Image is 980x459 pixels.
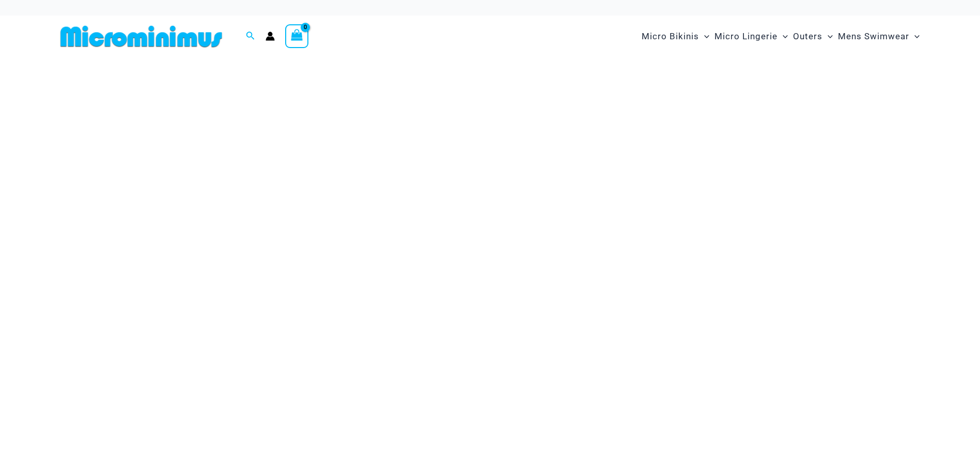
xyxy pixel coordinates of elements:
span: Mens Swimwear [838,23,909,50]
nav: Site Navigation [637,19,924,54]
span: Micro Bikinis [642,23,699,50]
span: Micro Lingerie [714,23,777,50]
a: OutersMenu ToggleMenu Toggle [790,21,835,52]
span: Menu Toggle [822,23,833,50]
img: MM SHOP LOGO FLAT [56,25,226,48]
a: View Shopping Cart, empty [285,24,309,48]
a: Micro BikinisMenu ToggleMenu Toggle [639,21,712,52]
span: Menu Toggle [909,23,920,50]
span: Menu Toggle [777,23,788,50]
a: Micro LingerieMenu ToggleMenu Toggle [712,21,790,52]
span: Menu Toggle [699,23,709,50]
span: Outers [793,23,822,50]
a: Search icon link [246,30,255,43]
a: Mens SwimwearMenu ToggleMenu Toggle [835,21,922,52]
a: Account icon link [266,32,275,41]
